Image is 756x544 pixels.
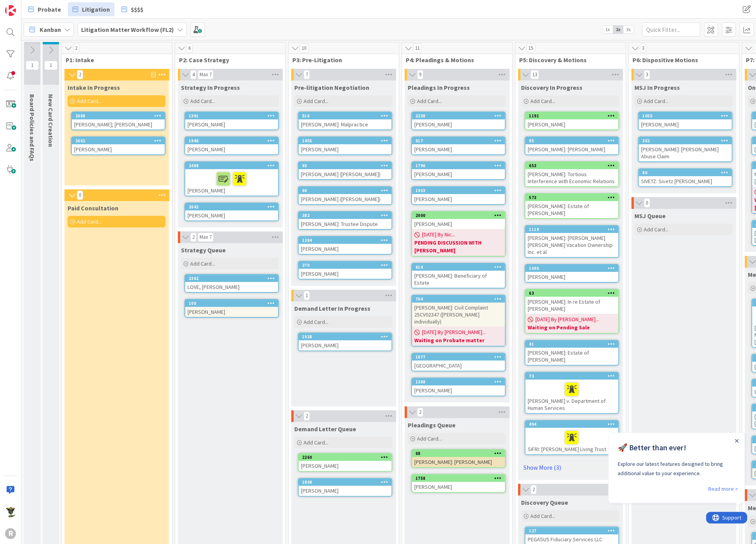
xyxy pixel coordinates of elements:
div: 2260 [299,454,391,461]
span: Demand Letter In Progress [294,304,370,312]
div: 73 [525,373,618,380]
div: 2000 [412,212,505,219]
span: 3x [623,26,634,33]
div: 362[PERSON_NAME]: [PERSON_NAME] Abuse Claim [639,137,732,161]
span: Support [16,1,35,10]
span: Intake In Progress [68,84,120,91]
span: Add Card... [304,318,328,325]
b: PENDING DISCUSSION WITH [PERSON_NAME] [414,239,502,254]
div: 68 [412,450,505,457]
div: 1877 [412,353,505,360]
div: 95[PERSON_NAME]: [PERSON_NAME] [525,137,618,154]
div: 516 [302,113,391,119]
div: 2260 [302,455,391,460]
span: Add Card... [77,98,102,105]
span: Strategy Queue [181,246,226,254]
span: Add Card... [417,435,442,442]
div: 1191 [529,113,618,119]
span: P2: Case Strategy [179,56,276,64]
div: 41 [529,341,618,347]
span: 15 [527,44,535,53]
span: P1: Intake [66,56,162,64]
span: Pleadings Queue [408,421,455,429]
span: 1x [602,26,613,33]
a: Probate [24,2,66,16]
div: 653 [525,162,618,169]
a: 2000[PERSON_NAME][DATE] By Nic...PENDING DISCUSSION WITH [PERSON_NAME] [411,211,506,257]
span: 2 [73,44,79,53]
div: 2260[PERSON_NAME] [299,454,391,471]
span: 7 [304,70,310,79]
span: Litigation [82,5,110,14]
div: 80 [639,169,732,176]
span: 1 [26,61,39,70]
a: 1391[PERSON_NAME] [184,112,279,130]
a: 93[PERSON_NAME] ([PERSON_NAME]) [298,161,392,180]
div: [PERSON_NAME]: Estate of [PERSON_NAME] [525,348,618,365]
div: 41 [525,341,618,348]
div: 1118 [525,226,618,233]
div: 2042 [189,204,278,210]
div: [GEOGRAPHIC_DATA] [412,360,505,371]
span: Add Card... [644,226,669,233]
div: 1946 [185,137,278,144]
span: P6: Dispositive Motions [633,56,729,64]
div: [PERSON_NAME] [412,169,505,179]
div: 270 [299,262,391,269]
div: 1388 [415,379,505,385]
a: 1284[PERSON_NAME] [298,236,392,255]
div: 1877 [415,354,505,360]
div: 1191 [525,112,618,119]
a: 1118[PERSON_NAME]: [PERSON_NAME] [PERSON_NAME] Vacation Ownership Inc. et al [525,225,619,258]
div: 2042[PERSON_NAME] [185,203,278,220]
span: 2 [304,411,310,421]
div: 1388[PERSON_NAME] [412,378,505,395]
span: 2 [530,485,537,494]
div: 704[PERSON_NAME]: Civil Complaint 25CV02347 ([PERSON_NAME] individually) [412,296,505,327]
div: [PERSON_NAME]: Tortious Interference with Economic Relations [525,169,618,186]
span: Kanban [40,25,61,34]
div: 270 [302,262,391,268]
div: 73 [529,373,618,379]
div: 494SIFRI: [PERSON_NAME] Living Trust [525,421,618,454]
div: 382 [299,212,391,219]
div: 1808 [302,479,391,485]
div: 494 [525,421,618,428]
div: [PERSON_NAME]: Malpractice [299,119,391,129]
span: 10 [300,44,308,53]
div: [PERSON_NAME]: [PERSON_NAME] Abuse Claim [639,144,732,161]
a: 80SIVETZ: Sivetz [PERSON_NAME] [638,168,732,187]
div: [PERSON_NAME]: [PERSON_NAME] [PERSON_NAME] Vacation Ownership Inc. et al [525,233,618,257]
div: 1796[PERSON_NAME] [412,162,505,179]
div: 573 [529,195,618,200]
div: 2000[PERSON_NAME] [412,212,505,229]
span: 1 [44,61,57,70]
a: 2488[PERSON_NAME] [184,161,279,196]
div: 1928[PERSON_NAME] [299,333,391,350]
div: [PERSON_NAME] ([PERSON_NAME]) [299,169,391,179]
div: [PERSON_NAME] [525,119,618,129]
div: Max 7 [200,73,212,77]
a: 653[PERSON_NAME]: Tortious Interference with Economic Relations [525,161,619,187]
a: 66[PERSON_NAME] ([PERSON_NAME]) [298,186,392,205]
a: 382[PERSON_NAME]: Trustee Dispute [298,211,392,230]
div: [PERSON_NAME]; [PERSON_NAME] [72,119,165,129]
a: 2260[PERSON_NAME] [298,453,392,472]
span: MSJ In Progress [634,84,680,91]
a: 2042[PERSON_NAME] [184,203,279,221]
span: [DATE] By [PERSON_NAME]... [422,328,486,336]
div: 1695 [525,265,618,272]
div: 2362LOVE, [PERSON_NAME] [185,275,278,292]
div: 1118[PERSON_NAME]: [PERSON_NAME] [PERSON_NAME] Vacation Ownership Inc. et al [525,226,618,257]
div: 362 [639,137,732,144]
div: 1933 [415,188,505,193]
div: SIFRI: [PERSON_NAME] Living Trust [525,428,618,454]
a: 1946[PERSON_NAME] [184,136,279,155]
div: 617 [415,138,505,143]
div: 127 [529,528,618,534]
div: 617[PERSON_NAME] [412,137,505,154]
span: 0 [644,198,650,208]
div: 80 [642,170,732,175]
